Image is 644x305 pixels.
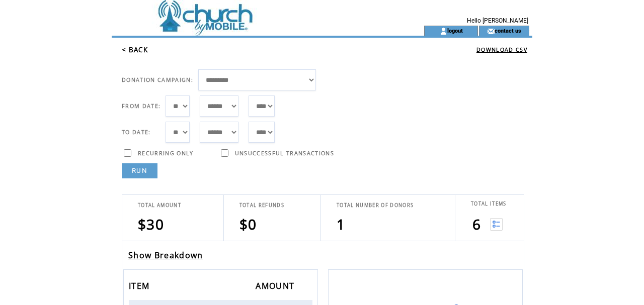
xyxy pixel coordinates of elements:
span: DONATION CAMPAIGN: [122,76,193,83]
span: TO DATE: [122,129,151,136]
span: Hello [PERSON_NAME] [467,17,528,24]
a: RUN [122,163,157,178]
a: < BACK [122,45,148,54]
span: FROM DATE: [122,103,160,110]
a: ITEM [129,282,152,288]
span: RECURRING ONLY [138,150,194,157]
span: 1 [337,215,345,234]
a: AMOUNT [256,282,297,288]
a: contact us [495,27,521,34]
span: AMOUNT [256,278,297,296]
span: TOTAL ITEMS [471,200,507,207]
span: TOTAL NUMBER OF DONORS [337,202,414,209]
span: TOTAL REFUNDS [239,202,284,209]
img: account_icon.gif [440,27,447,35]
a: Show Breakdown [128,250,203,261]
span: UNSUCCESSFUL TRANSACTIONS [235,150,334,157]
span: $30 [138,215,164,234]
span: $0 [239,215,257,234]
a: logout [447,27,463,34]
span: ITEM [129,278,152,296]
span: 6 [472,215,481,234]
img: View list [490,218,503,231]
img: contact_us_icon.gif [487,27,495,35]
a: DOWNLOAD CSV [476,46,527,53]
span: TOTAL AMOUNT [138,202,181,209]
